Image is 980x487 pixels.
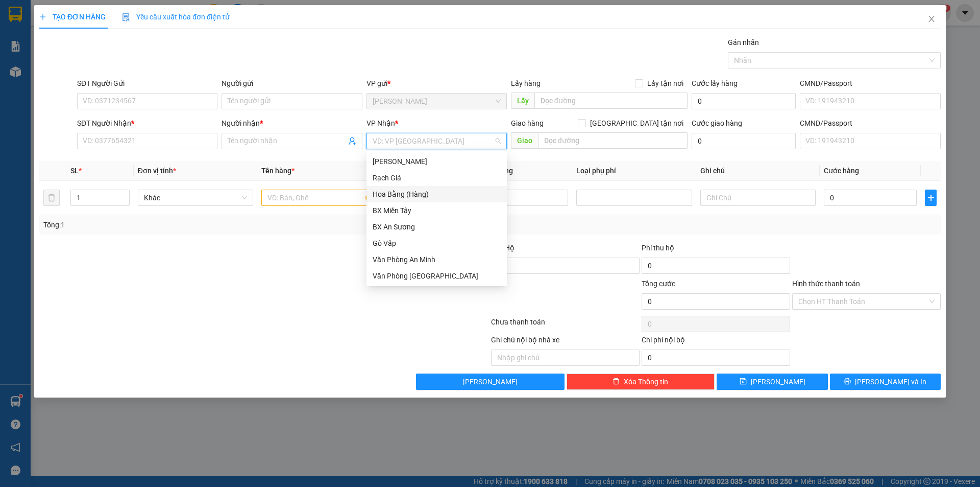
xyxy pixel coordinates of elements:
div: Gò Vấp [373,238,501,249]
span: [PERSON_NAME] và In [855,376,926,387]
span: VP Nhận [366,119,395,127]
div: Rạch Giá [373,172,501,183]
span: user-add [348,137,356,145]
span: Hà Tiên [373,94,501,109]
div: Tổng: 1 [43,219,378,230]
span: [PERSON_NAME] [463,376,518,387]
label: Gán nhãn [728,38,759,47]
div: Chi phí nội bộ [642,334,790,350]
input: VD: Bàn, Ghế [261,190,377,206]
img: icon [122,13,130,21]
div: Văn Phòng An Minh [373,254,501,265]
div: Người gửi [222,78,362,89]
div: Văn Phòng An Minh [366,251,507,268]
span: Lấy hàng [511,79,541,87]
div: BX Miền Tây [373,205,501,216]
span: Xóa Thông tin [624,376,668,387]
span: Cước hàng [824,167,859,175]
span: [PERSON_NAME] [751,376,805,387]
div: [PERSON_NAME] [373,156,501,167]
label: Cước lấy hàng [692,79,738,87]
span: Lấy [511,92,534,109]
label: Hình thức thanh toán [792,280,860,288]
button: Close [917,5,946,34]
div: Phí thu hộ [642,242,790,258]
span: Giao [511,132,538,149]
button: delete [43,190,60,206]
span: Khác [144,190,247,205]
div: VP gửi [366,78,507,89]
span: plus [39,13,46,20]
div: Gò Vấp [366,235,507,251]
button: save[PERSON_NAME] [717,374,827,390]
div: BX An Sương [373,221,501,233]
span: TẠO ĐƠN HÀNG [39,13,106,21]
div: Hà Tiên [366,153,507,170]
span: Yêu cầu xuất hóa đơn điện tử [122,13,230,21]
input: Cước giao hàng [692,133,796,149]
span: Giao hàng [511,119,544,127]
span: close [927,15,936,23]
input: Nhập ghi chú [491,350,640,366]
input: Dọc đường [538,132,688,149]
th: Loại phụ phí [572,161,696,181]
span: Đơn vị tính [138,167,176,175]
button: [PERSON_NAME] [416,374,565,390]
span: plus [925,194,936,202]
input: Ghi Chú [700,190,816,206]
th: Ghi chú [696,161,820,181]
input: Dọc đường [534,92,688,109]
span: Tên hàng [261,167,295,175]
button: plus [925,190,936,206]
div: CMND/Passport [800,78,940,89]
div: Hoa Bằng (Hàng) [373,189,501,200]
div: Văn Phòng Vĩnh Thuận [366,268,507,284]
label: Cước giao hàng [692,119,742,127]
div: SĐT Người Nhận [77,118,217,129]
input: Cước lấy hàng [692,93,796,109]
span: Lấy tận nơi [643,78,688,89]
div: BX Miền Tây [366,202,507,219]
div: Rạch Giá [366,170,507,186]
input: 0 [475,190,568,206]
button: printer[PERSON_NAME] và In [830,374,941,390]
div: Văn Phòng [GEOGRAPHIC_DATA] [373,270,501,282]
span: Thu Hộ [491,244,514,252]
div: Hoa Bằng (Hàng) [366,186,507,202]
span: [GEOGRAPHIC_DATA] tận nơi [586,118,688,129]
div: Ghi chú nội bộ nhà xe [491,334,640,350]
span: printer [844,378,851,386]
div: Chưa thanh toán [490,316,641,334]
span: Tổng cước [642,280,675,288]
span: save [740,378,747,386]
button: deleteXóa Thông tin [567,374,715,390]
div: CMND/Passport [800,118,940,129]
div: BX An Sương [366,219,507,235]
span: delete [612,378,620,386]
div: SĐT Người Gửi [77,78,217,89]
span: SL [70,167,79,175]
div: Người nhận [222,118,362,129]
